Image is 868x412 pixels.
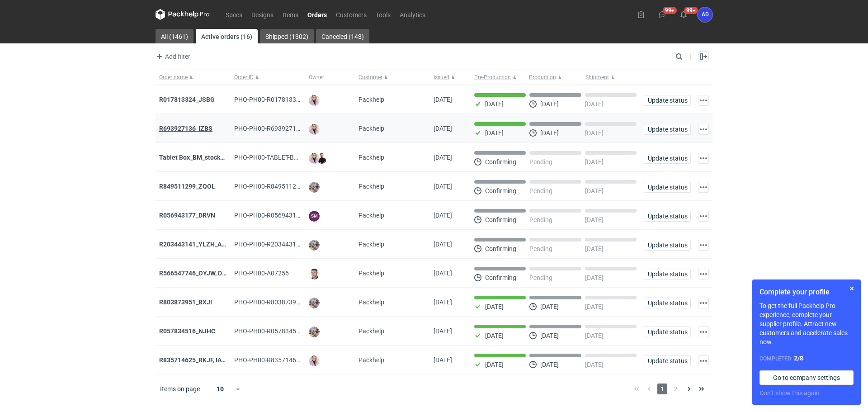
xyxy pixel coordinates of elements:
[759,354,854,363] div: Completed:
[585,274,604,281] p: [DATE]
[359,327,384,335] span: Packhelp
[648,155,687,161] span: Update status
[196,29,258,43] a: Active orders (16)
[234,241,342,248] span: PHO-PH00-R203443141_YLZH_AHYW
[359,356,384,364] span: Packhelp
[585,332,604,339] p: [DATE]
[485,303,504,310] p: [DATE]
[231,70,306,85] button: Order ID
[160,384,200,393] span: Items on page
[674,51,703,62] input: Search
[154,51,191,62] button: Add filter
[159,241,236,248] a: R203443141_YLZH_AHYW
[698,7,712,22] button: AD
[759,370,854,385] a: Go to company settings
[159,96,215,103] strong: R017813324_JSBG
[159,298,212,306] a: R803873951_BXJI
[234,270,289,277] span: PHO-PH00-A07256
[585,303,604,310] p: [DATE]
[698,182,709,193] button: Actions
[156,70,231,85] button: Order name
[540,100,559,108] p: [DATE]
[648,358,687,364] span: Update status
[309,298,320,308] img: Michał Palasek
[159,154,253,161] a: Tablet Box_BM_stock_TEST RUN
[540,332,559,339] p: [DATE]
[316,153,327,164] img: Tomasz Kubiak
[485,158,516,166] p: Confirming
[260,29,314,43] a: Shipped (1302)
[247,9,278,20] a: Designs
[585,100,604,108] p: [DATE]
[159,212,215,219] a: R056943177_DRVN
[698,153,709,164] button: Actions
[529,245,552,252] p: Pending
[309,74,324,81] span: Owner
[540,129,559,137] p: [DATE]
[159,270,374,277] strong: R566547746_OYJW, DJBN, GRPP, KNRI, OYBW, UUIL
[395,9,430,20] a: Analytics
[154,51,190,62] span: Add filter
[794,355,803,362] strong: 2 / 8
[585,245,604,252] p: [DATE]
[698,298,709,308] button: Actions
[759,287,854,298] h1: Complete your profile
[234,125,319,132] span: PHO-PH00-R693927136_IZBS
[309,211,320,222] figcaption: SM
[221,9,247,20] a: Specs
[671,384,681,394] span: 2
[529,274,552,281] p: Pending
[159,125,212,132] a: R693927136_IZBS
[485,187,516,194] p: Confirming
[644,327,691,337] button: Update status
[234,154,368,161] span: PHO-PH00-TABLET-BOX_BM_STOCK_TEST-RUN
[278,9,303,20] a: Items
[698,269,709,279] button: Actions
[234,298,320,306] span: PHO-PH00-R803873951_BXJI
[644,182,691,193] button: Update status
[434,241,452,248] span: 23/09/2025
[540,303,559,310] p: [DATE]
[359,298,384,306] span: Packhelp
[585,158,604,166] p: [DATE]
[159,327,215,335] a: R057834516_NJHC
[359,154,384,161] span: Packhelp
[159,183,215,190] a: R849511299_ZQOL
[309,182,320,193] img: Michał Palasek
[644,269,691,279] button: Update status
[371,9,395,20] a: Tools
[655,7,670,22] button: 99+
[156,29,193,43] a: All (1461)
[359,183,384,190] span: Packhelp
[474,74,511,81] span: Pre-Production
[309,240,320,251] img: Michał Palasek
[527,70,584,85] button: Production
[434,327,452,335] span: 16/09/2025
[676,7,691,22] button: 99+
[698,211,709,222] button: Actions
[234,212,323,219] span: PHO-PH00-R056943177_DRVN
[316,29,369,43] a: Canceled (143)
[644,124,691,135] button: Update status
[585,74,609,81] span: Shipment
[434,96,452,103] span: 25/09/2025
[485,100,504,108] p: [DATE]
[644,298,691,308] button: Update status
[485,129,504,137] p: [DATE]
[648,126,687,133] span: Update status
[648,213,687,219] span: Update status
[159,270,374,277] a: R566547746_OYJW, DJBN, [PERSON_NAME], [PERSON_NAME], OYBW, UUIL
[648,329,687,335] span: Update status
[585,216,604,223] p: [DATE]
[846,283,857,294] button: Skip for now
[529,187,552,194] p: Pending
[644,153,691,164] button: Update status
[434,212,452,219] span: 25/09/2025
[159,356,265,364] strong: R835714625_RKJF, IAVU, SFPF, TXLA
[309,153,320,164] img: Klaudia Wiśniewska
[309,327,320,337] img: Michał Palasek
[234,183,322,190] span: PHO-PH00-R849511299_ZQOL
[434,298,452,306] span: 18/09/2025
